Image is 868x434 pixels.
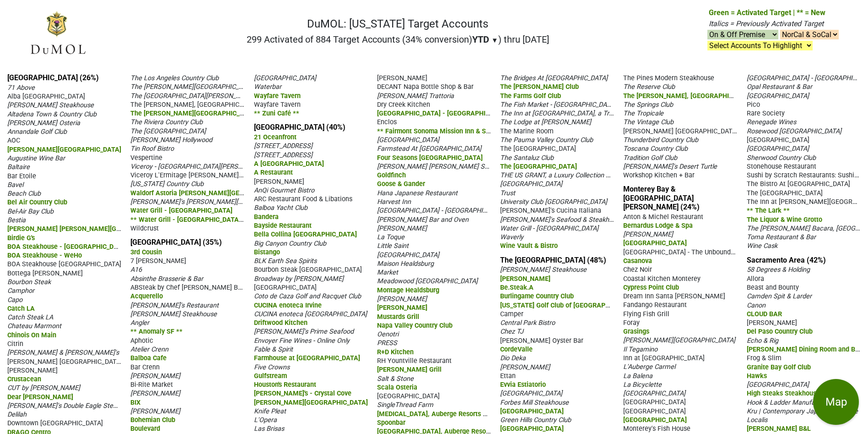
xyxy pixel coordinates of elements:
span: [PERSON_NAME][GEOGRAPHIC_DATA] [7,146,121,154]
span: Bi-Rite Market [130,381,173,389]
span: [GEOGRAPHIC_DATA] [500,180,562,188]
span: The Tropicale [623,110,663,117]
img: DuMOL [29,11,86,56]
span: Tradition Golf Club [623,154,677,162]
span: [PERSON_NAME][GEOGRAPHIC_DATA] [623,336,735,344]
span: [PERSON_NAME] [254,178,304,186]
span: Wayfare Tavern [254,101,301,109]
span: ** Fairmont Sonoma Mission Inn & Spa ** [377,126,501,135]
span: Atelier Crenn [130,346,168,353]
span: University Club [GEOGRAPHIC_DATA] [500,198,607,206]
span: The [GEOGRAPHIC_DATA] [500,145,576,153]
span: Forbes Mill Steakhouse [500,399,569,407]
span: Dry Creek Kitchen [377,101,430,109]
h1: DuMOL: [US_STATE] Target Accounts [247,17,549,31]
span: Balboa Cafe [130,354,167,362]
span: [PERSON_NAME] [377,225,427,232]
span: The [PERSON_NAME][GEOGRAPHIC_DATA] [130,82,256,91]
span: Goldfinch [377,171,406,179]
span: Hana Japanese Restaurant [377,189,458,197]
span: Catch Steak LA [7,313,53,321]
span: Bel Air Country Club [7,198,67,206]
span: Bistango [254,248,280,256]
span: [PERSON_NAME] [130,407,180,415]
span: Localis [747,416,767,424]
span: ABSteak by Chef [PERSON_NAME] Back [130,283,248,291]
span: BOA Steakhouse - [GEOGRAPHIC_DATA][PERSON_NAME] [7,242,178,251]
span: Wine Vault & Bistro [500,242,558,250]
span: [PERSON_NAME] [PERSON_NAME][GEOGRAPHIC_DATA], A [GEOGRAPHIC_DATA] [7,224,247,233]
span: The Liquor & Wine Grotto [747,216,822,224]
span: [PERSON_NAME] [GEOGRAPHIC_DATA], by [PERSON_NAME] [623,126,800,135]
span: Rare Society [747,110,785,117]
span: Boulevard [130,425,160,433]
span: Dio Deka [500,354,526,362]
span: [PERSON_NAME] [7,367,58,374]
span: Grasings [623,328,649,335]
span: Bella Collina [GEOGRAPHIC_DATA] [254,231,357,238]
span: The Inn at [GEOGRAPHIC_DATA], a Tribute [GEOGRAPHIC_DATA] [500,109,688,117]
span: [PERSON_NAME]'s - Crystal Cove [254,390,351,397]
span: [PERSON_NAME]'s Double Eagle Steakhouse [7,401,138,410]
span: [GEOGRAPHIC_DATA] [747,145,809,153]
span: [GEOGRAPHIC_DATA] [254,284,317,291]
span: Delilah [7,411,27,418]
span: Knife Pleat [254,407,286,415]
span: [PERSON_NAME] Oyster Bar [500,337,583,345]
span: THE US GRANT, a Luxury Collection Hotel, [GEOGRAPHIC_DATA] [500,170,687,179]
span: 58 Degrees & Holding [747,266,810,274]
span: Toma Restaurant & Bar [747,233,816,241]
span: Altadena Town & Country Club [7,110,97,118]
span: Ettan [500,372,516,380]
span: The Bridges At [GEOGRAPHIC_DATA] [500,74,608,82]
span: Trust [500,189,515,197]
span: CUCINA enoteca Irvine [254,302,322,309]
span: Farmstead At [GEOGRAPHIC_DATA] [377,145,481,153]
span: [PERSON_NAME] Steakhouse [7,101,94,109]
span: The [GEOGRAPHIC_DATA] [500,163,577,170]
span: The [GEOGRAPHIC_DATA] [130,127,206,135]
span: The Pauma Valley Country Club [500,136,593,144]
span: The [PERSON_NAME][GEOGRAPHIC_DATA] [130,109,258,117]
span: The Vintage Club [623,118,674,126]
span: The Los Angeles Country Club [130,74,219,82]
span: Kru | Contemporary Japanese Cuisine [747,407,858,415]
span: Absinthe Brasserie & Bar [130,275,203,283]
span: [GEOGRAPHIC_DATA] [254,74,316,82]
span: [PERSON_NAME] [623,231,673,238]
span: Be.Steak.A [500,284,534,291]
span: Fable & Spirit [254,346,293,353]
span: Waterbar [254,83,281,91]
span: [PERSON_NAME]'s Cucina Italiana [500,207,601,214]
span: Beast and Bounty [747,284,799,291]
span: Coto de Caza Golf and Racquet Club [254,292,361,300]
span: Coastal Kitchen Monterey [623,275,701,283]
span: The Pines Modern Steakhouse [623,74,714,82]
span: [GEOGRAPHIC_DATA] [500,390,562,397]
span: [GEOGRAPHIC_DATA] [500,407,564,415]
span: Evvia Estiatorio [500,381,546,389]
span: Balboa Yacht Club [254,204,307,212]
span: Broadway by [PERSON_NAME] [254,275,344,283]
span: [GEOGRAPHIC_DATA] [377,136,439,144]
span: Bohemian Club [130,416,175,424]
span: BOA Steakhouse [GEOGRAPHIC_DATA] [7,260,121,268]
span: Houston's Restaurant [254,381,316,389]
span: Bourbon Steak [7,278,51,286]
span: Wildcrust [130,225,159,232]
span: [PERSON_NAME] Dining Room and Bar [747,345,861,353]
h2: 299 Activated of 884 Target Accounts (34% conversion) ) thru [DATE] [247,34,549,45]
a: The [GEOGRAPHIC_DATA] (48%) [500,256,606,264]
a: [GEOGRAPHIC_DATA] (40%) [254,123,345,132]
span: CLOUD BAR [747,310,782,318]
span: SingleThread Farm [377,401,433,409]
span: The Springs Club [623,101,673,109]
span: Aphotic [130,337,153,345]
span: Allora [747,275,764,283]
span: [PERSON_NAME] [GEOGRAPHIC_DATA] [7,357,122,366]
span: [GEOGRAPHIC_DATA] [747,92,809,100]
span: [GEOGRAPHIC_DATA] - The Unbound Collection by Hyatt [623,247,789,256]
span: The Santaluz Club [500,154,554,162]
span: Bestia [7,216,26,224]
span: [STREET_ADDRESS] [254,142,313,150]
